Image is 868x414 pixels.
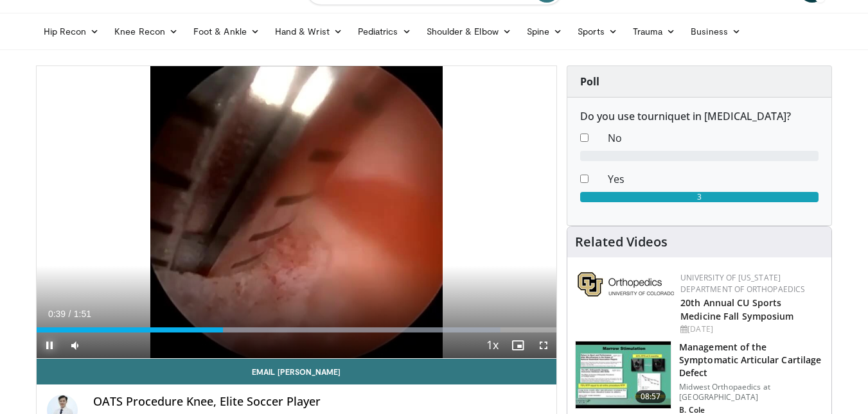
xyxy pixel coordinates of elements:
h4: OATS Procedure Knee, Elite Soccer Player [93,395,547,409]
a: Foot & Ankle [186,19,267,44]
a: Email [PERSON_NAME] [37,359,557,384]
video-js: Video Player [37,66,557,359]
strong: Poll [580,74,599,89]
a: Pediatrics [350,19,419,44]
a: Hip Recon [36,19,107,44]
button: Fullscreen [531,332,556,358]
dd: No [598,130,828,146]
button: Playback Rate [479,332,505,358]
button: Mute [62,332,88,358]
div: [DATE] [680,323,821,335]
span: 0:39 [48,309,66,319]
a: Trauma [625,19,684,44]
h4: Related Videos [575,234,668,250]
button: Enable picture-in-picture mode [505,332,531,358]
dd: Yes [598,171,828,187]
a: University of [US_STATE] Department of Orthopaedics [680,272,805,295]
div: Progress Bar [37,327,557,332]
p: Midwest Orthopaedics at [GEOGRAPHIC_DATA] [679,382,824,402]
img: 65e4d27d-8aee-4fd4-8322-9f9f22fd085e.150x105_q85_crop-smart_upscale.jpg [576,341,671,408]
h6: Do you use tourniquet in [MEDICAL_DATA]? [580,110,819,123]
a: Sports [570,19,625,44]
a: Knee Recon [107,19,186,44]
a: Business [683,19,748,44]
span: / [69,309,71,319]
h3: Management of the Symptomatic Articular Cartilage Defect [679,341,824,379]
img: 355603a8-37da-49b6-856f-e00d7e9307d3.png.150x105_q85_autocrop_double_scale_upscale_version-0.2.png [578,272,674,297]
span: 08:57 [635,390,666,403]
a: 20th Annual CU Sports Medicine Fall Symposium [680,297,793,322]
a: Hand & Wrist [267,19,350,44]
div: 3 [580,192,819,202]
a: Spine [519,19,570,44]
a: Shoulder & Elbow [419,19,519,44]
span: 1:51 [74,309,91,319]
button: Pause [37,332,62,358]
